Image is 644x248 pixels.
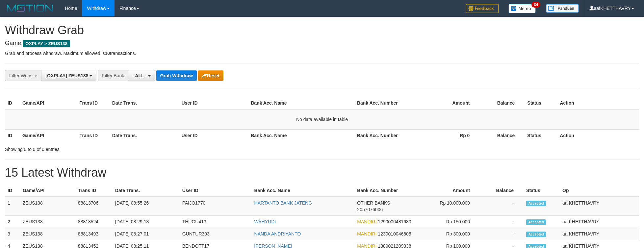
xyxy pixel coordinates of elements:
td: 2 [5,216,20,228]
th: Bank Acc. Number [354,129,412,141]
td: aafKHETTHAVRY [560,216,639,228]
span: OTHER BANKS [357,200,390,206]
div: Filter Website [5,70,41,81]
a: WAHYUDI [254,219,276,224]
span: MANDIRI [357,219,376,224]
th: Amount [412,97,480,109]
th: Op [560,185,639,197]
td: Rp 300,000 [414,228,480,240]
td: 88813493 [75,228,113,240]
td: 88813706 [75,197,113,216]
th: Amount [414,185,480,197]
th: User ID [179,129,248,141]
th: User ID [179,97,248,109]
span: MANDIRI [357,231,376,236]
span: Copy 2057076006 to clipboard [357,207,383,212]
td: 3 [5,228,20,240]
th: ID [5,129,20,141]
td: 88813524 [75,216,113,228]
th: Trans ID [77,129,110,141]
button: [OXPLAY] ZEUS138 [41,70,96,81]
th: Action [557,97,639,109]
td: - [480,228,524,240]
th: ID [5,97,20,109]
th: Balance [480,185,524,197]
td: - [480,197,524,216]
th: Balance [479,97,525,109]
th: Trans ID [75,185,113,197]
td: PAIJO1770 [180,197,252,216]
th: ID [5,185,20,197]
td: ZEUS138 [20,216,75,228]
h1: 15 Latest Withdraw [5,166,639,179]
th: Rp 0 [412,129,480,141]
span: [OXPLAY] ZEUS138 [45,73,88,78]
th: Bank Acc. Number [354,97,412,109]
th: Status [525,97,557,109]
span: Copy 1290006481630 to clipboard [378,219,411,224]
a: HARTANTO BANK JATENG [254,200,312,206]
span: Accepted [526,232,546,237]
td: Rp 150,000 [414,216,480,228]
span: OXPLAY > ZEUS138 [23,40,70,47]
button: Grab Withdraw [156,70,197,81]
span: 34 [531,2,540,8]
img: Button%20Memo.svg [508,4,536,13]
td: aafKHETTHAVRY [560,228,639,240]
th: Game/API [20,129,77,141]
th: Bank Acc. Name [248,97,354,109]
p: Grab and process withdraw. Maximum allowed is transactions. [5,50,639,57]
h4: Game: [5,40,639,47]
th: Status [524,185,560,197]
a: NANDA ANDRIYANTO [254,231,301,236]
span: - ALL - [132,73,147,78]
div: Showing 0 to 0 of 0 entries [5,143,263,153]
img: Feedback.jpg [466,4,499,13]
td: [DATE] 08:55:26 [113,197,180,216]
th: Trans ID [77,97,110,109]
span: Accepted [526,201,546,206]
th: Bank Acc. Name [252,185,355,197]
th: Bank Acc. Number [354,185,414,197]
th: Date Trans. [110,97,179,109]
td: Rp 10,000,000 [414,197,480,216]
td: ZEUS138 [20,228,75,240]
div: Filter Bank [98,70,128,81]
td: aafKHETTHAVRY [560,197,639,216]
td: THUGU413 [180,216,252,228]
td: [DATE] 08:29:13 [113,216,180,228]
td: - [480,216,524,228]
span: Copy 1230010046805 to clipboard [378,231,411,236]
button: - ALL - [128,70,155,81]
button: Reset [198,70,223,81]
strong: 10 [105,51,110,56]
th: Date Trans. [113,185,180,197]
img: MOTION_logo.png [5,3,55,13]
th: Status [525,129,557,141]
td: 1 [5,197,20,216]
td: ZEUS138 [20,197,75,216]
span: Accepted [526,219,546,225]
th: User ID [180,185,252,197]
th: Game/API [20,97,77,109]
th: Bank Acc. Name [248,129,354,141]
td: [DATE] 08:27:01 [113,228,180,240]
td: No data available in table [5,109,639,130]
th: Action [557,129,639,141]
h1: Withdraw Grab [5,24,639,37]
img: panduan.png [546,4,579,13]
td: GUNTUR303 [180,228,252,240]
th: Date Trans. [110,129,179,141]
th: Balance [479,129,525,141]
th: Game/API [20,185,75,197]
